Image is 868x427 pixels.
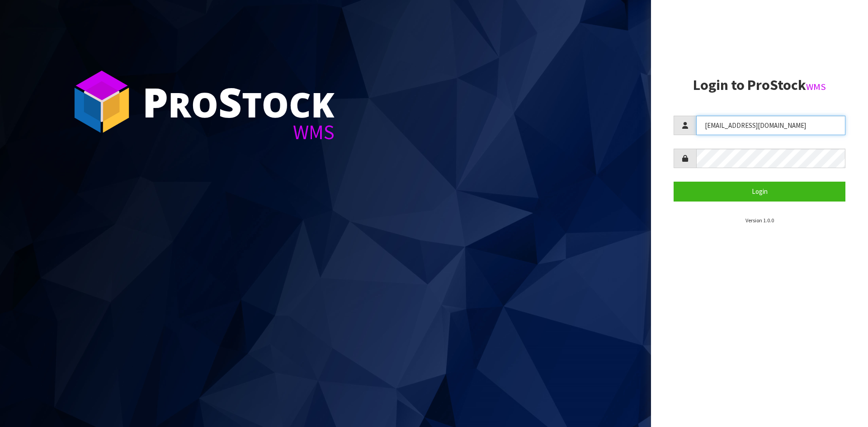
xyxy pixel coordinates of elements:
img: ProStock Cube [68,68,136,136]
button: Login [674,182,845,201]
input: Username [696,116,845,135]
span: P [142,74,168,129]
h2: Login to ProStock [674,77,845,93]
div: WMS [142,122,335,142]
span: S [218,74,242,129]
div: ro tock [142,81,335,122]
small: WMS [806,81,826,93]
small: Version 1.0.0 [745,217,774,224]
